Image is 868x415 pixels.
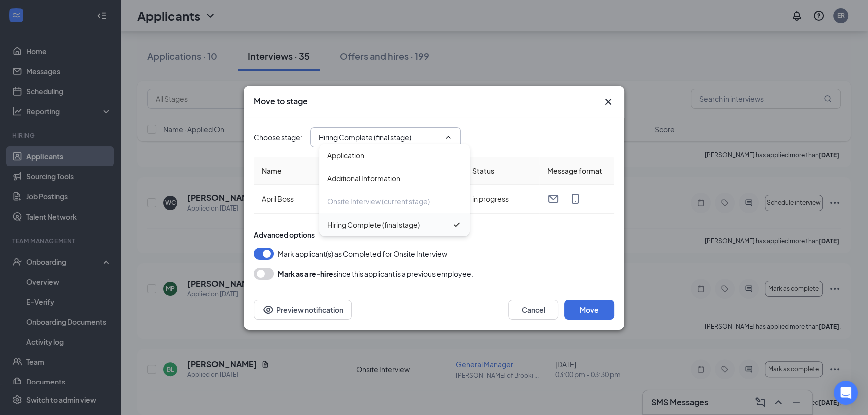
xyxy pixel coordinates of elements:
[444,133,452,141] svg: ChevronUp
[834,381,858,405] div: Open Intercom Messenger
[464,185,539,214] td: in progress
[547,193,559,205] svg: Email
[278,269,333,278] b: Mark as a re-hire
[262,194,294,203] span: April Boss
[327,196,430,207] div: Onsite Interview (current stage)
[569,193,581,205] svg: MobileSms
[254,157,464,185] th: Name
[539,157,614,185] th: Message format
[254,132,302,143] span: Choose stage :
[254,300,352,320] button: Preview notificationEye
[262,304,274,316] svg: Eye
[327,150,364,161] div: Application
[278,248,447,260] span: Mark applicant(s) as Completed for Onsite Interview
[327,219,420,230] div: Hiring Complete (final stage)
[508,300,558,320] button: Cancel
[602,96,614,108] svg: Cross
[564,300,614,320] button: Move
[452,220,462,230] svg: Checkmark
[254,230,614,240] div: Advanced options
[464,157,539,185] th: Status
[278,268,473,280] div: since this applicant is a previous employee.
[254,96,308,107] h3: Move to stage
[602,96,614,108] button: Close
[327,173,400,184] div: Additional Information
